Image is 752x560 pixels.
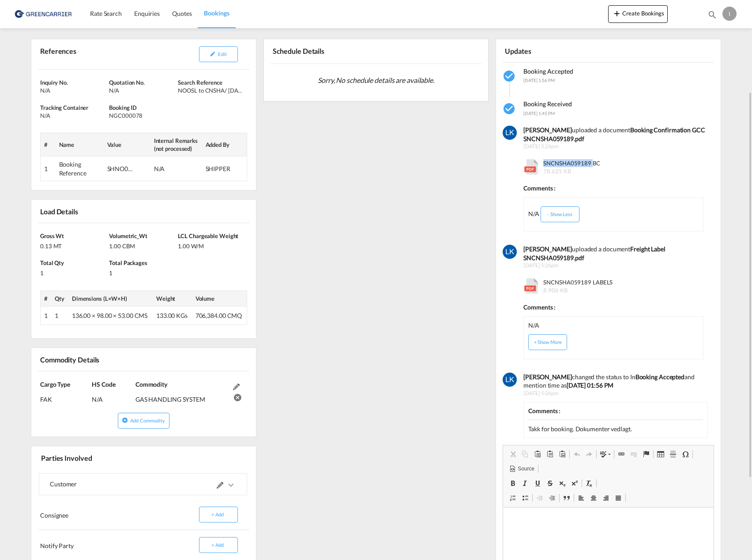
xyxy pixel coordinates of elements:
div: FAK [40,388,92,404]
div: Schedule Details [271,43,374,60]
span: Rate Search [90,10,122,17]
span: HS Code [92,381,115,388]
span: Total Qty [40,259,64,266]
span: Edit [218,51,226,57]
md-icon: icon-pencil [210,51,216,57]
th: Volume [192,291,247,306]
img: e39c37208afe11efa9cb1d7a6ea7d6f5.png [13,4,73,24]
div: uploaded a document [523,126,707,143]
span: 706,384.00 CMQ [196,312,242,319]
th: # [41,133,56,156]
div: N/A [92,388,133,404]
md-icon: Edit [233,384,240,390]
b: Booking Accepted [635,373,684,381]
span: Add Commodity [130,418,165,423]
a: Strikethrough [544,478,556,489]
span: 133.00 KGs [156,312,188,319]
a: Insert Special Character [679,448,692,460]
a: Subscript [556,478,568,489]
button: + Show More [528,334,567,350]
div: 0.13 MT [40,240,107,250]
div: Takk for booking. Dokumenter vedlagt. [528,425,703,433]
img: 0ocgo4AAAAGSURBVAMAOl6AW4jsYCYAAAAASUVORK5CYII= [503,245,517,259]
div: N/A [528,210,539,217]
span: Sorry, No schedule details are available. [314,72,438,89]
div: uploaded a document [523,245,707,262]
a: Align Right [600,492,612,504]
a: Increase Indent [546,492,558,504]
b: Freight Label SNCNSHA059189.pdf [523,245,666,261]
md-icon: icon-magnify [707,10,717,19]
span: Quotes [172,10,192,17]
b: Booking Confirmation GCC SNCNSHA059189.pdf [523,126,705,142]
button: icon-plus 400-fgCreate Bookings [608,5,668,23]
a: Justify [612,492,624,504]
button: + Add [199,507,238,523]
span: Enquiries [134,10,160,17]
th: Value [104,133,150,156]
span: Bookings [204,9,229,17]
img: 0ocgo4AAAAGSURBVAMAOl6AW4jsYCYAAAAASUVORK5CYII= [503,373,517,387]
div: Parties Involved [39,450,142,465]
a: Bold (Ctrl+B) [507,478,519,489]
span: [DATE] 1:45 PM [523,111,555,116]
span: Commodity [135,381,167,388]
span: 136.00 × 98.00 × 53.00 CMS [72,312,147,319]
div: Comments : [528,407,703,421]
span: 8.906 KB [543,287,567,294]
span: Booking Received [523,100,572,108]
b: [PERSON_NAME] [523,126,572,134]
span: Booking ID [109,104,137,111]
a: Cut (Ctrl+X) [507,448,519,460]
span: Quotation No. [109,79,145,86]
a: Table [654,448,667,460]
b: [DATE] 01:56 PM [567,381,614,389]
div: NOOSL to CNSHA/ 28 September, 2025 [178,86,244,94]
span: 78.625 KB [543,168,571,175]
span: [DATE] 5:26pm [523,390,707,397]
b: [PERSON_NAME] [523,245,572,253]
div: N/A [109,86,176,94]
a: Center [587,492,600,504]
a: Copy (Ctrl+C) [519,448,531,460]
span: SNCNSHA059189 BC [541,159,600,175]
div: GAS HANDLING SYSTEM [135,388,229,404]
span: [DATE] 1:56 PM [523,78,555,83]
th: Name [56,133,104,156]
button: icon-plus-circleAdd Commodity [118,413,169,429]
md-icon: icon-checkbox-marked-circle [503,102,517,116]
a: Insert Horizontal Line [667,448,679,460]
span: Gross Wt [40,232,64,239]
div: Consignee [38,508,142,522]
span: Volumetric_Wt [109,232,147,239]
md-icon: icon-cancel [233,392,240,399]
span: [DATE] 5:26pm [523,262,707,269]
div: Notify Party [38,538,142,553]
th: Dimensions (L×W×H) [68,291,153,306]
td: 1 [51,306,68,325]
a: Underline (Ctrl+U) [531,478,544,489]
a: Unlink [628,448,640,460]
div: Load Details [38,203,82,219]
span: Inquiry No. [40,79,68,86]
td: Booking Reference [56,157,104,181]
a: Paste (Ctrl+V) [531,448,544,460]
div: I [722,7,737,21]
span: Customer [50,480,77,488]
button: + Add [199,537,238,553]
div: 1.00 W/M [178,240,244,250]
a: Block Quote [560,492,573,504]
span: Booking Accepted [523,67,573,75]
div: 1 [40,267,107,277]
a: Spell Check As You Type [598,448,613,460]
div: N/A [40,112,107,119]
div: N/A [154,164,180,173]
div: 1 [109,267,176,277]
a: Redo (Ctrl+Y) [583,448,595,460]
a: Anchor [640,448,652,460]
a: Paste as plain text (Ctrl+Shift+V) [544,448,556,460]
div: N/A [40,86,107,94]
button: icon-pencilEdit [199,46,238,62]
a: Undo (Ctrl+Z) [571,448,583,460]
